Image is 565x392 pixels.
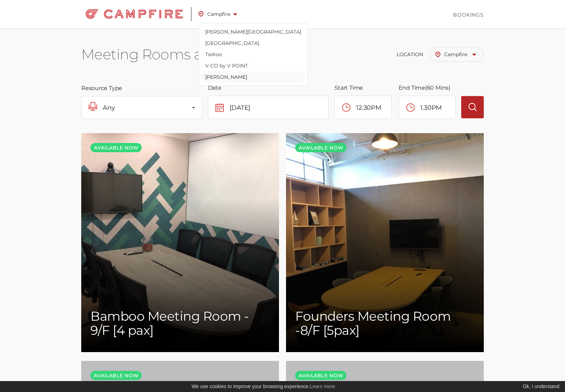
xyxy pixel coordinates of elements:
button: Any [81,96,202,119]
a: Campfire [81,5,198,23]
a: [PERSON_NAME][GEOGRAPHIC_DATA] [201,26,305,37]
a: [GEOGRAPHIC_DATA] [201,37,305,49]
a: Campfire [198,6,244,22]
span: Available now [90,371,142,380]
a: [PERSON_NAME] [201,71,305,83]
span: Available now [90,143,142,152]
a: V-CO by V POINT [201,60,305,71]
span: (60 Mins) [425,84,450,91]
span: Location [397,51,423,58]
span: Available now [295,143,346,152]
span: Any [103,102,115,113]
span: Campfire [444,51,476,58]
span: Campfire [198,10,237,19]
a: Bookings [453,11,484,18]
h1: Meeting Rooms and Resources [81,46,294,63]
h2: Founders Meeting Room -8/F [5pax] [295,309,475,337]
img: Campfire [81,7,188,21]
a: Learn more [310,384,335,389]
label: End Time [399,84,450,91]
label: Date [208,84,221,91]
h2: Bamboo Meeting Room - 9/F [4 pax] [90,309,270,337]
label: Resource Type [81,85,122,92]
label: Start Time [334,84,363,91]
div: Ok, I understand [521,383,559,390]
span: We use cookies to improve your browsing experience. [191,384,335,389]
span: Available now [295,371,346,380]
a: TaiKoo [201,49,305,60]
a: Campfire [430,47,484,62]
